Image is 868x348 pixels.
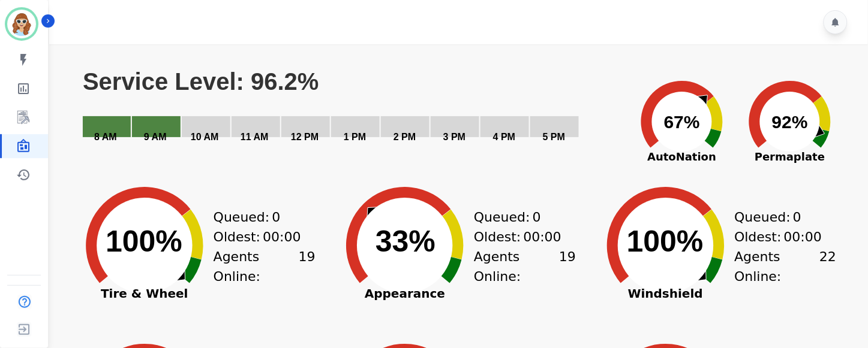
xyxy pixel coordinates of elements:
span: AutoNation [628,149,736,165]
div: Oldest: [474,227,564,247]
span: 0 [793,207,801,227]
text: 100% [627,225,704,258]
text: 67% [664,112,700,132]
span: Windshield [591,288,741,299]
span: 0 [533,207,541,227]
span: 00:00 [524,227,561,247]
text: 100% [106,225,182,258]
div: Oldest: [214,227,304,247]
text: 1 PM [344,132,366,142]
div: Agents Online: [735,247,837,286]
span: Tire & Wheel [70,288,220,299]
text: 10 AM [191,132,219,142]
span: 0 [272,207,280,227]
text: 33% [376,225,435,258]
span: 00:00 [263,227,301,247]
text: 4 PM [493,132,515,142]
text: 5 PM [543,132,565,142]
div: Queued: [214,207,304,227]
text: 92% [772,112,808,132]
text: 11 AM [241,132,269,142]
span: 19 [559,247,576,286]
span: 00:00 [784,227,822,247]
div: Queued: [735,207,825,227]
span: 22 [820,247,837,286]
div: Agents Online: [214,247,316,286]
svg: Service Level: 96.2% [82,68,621,158]
text: 2 PM [394,132,416,142]
img: Bordered avatar [7,10,36,38]
text: 9 AM [144,132,167,142]
span: Permaplate [736,149,844,165]
div: Oldest: [735,227,825,247]
text: 3 PM [443,132,465,142]
div: Queued: [474,207,564,227]
text: 12 PM [291,132,319,142]
text: Service Level: 96.2% [83,68,319,95]
text: 8 AM [94,132,117,142]
div: Agents Online: [474,247,576,286]
span: 19 [299,247,316,286]
span: Appearance [330,288,480,299]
